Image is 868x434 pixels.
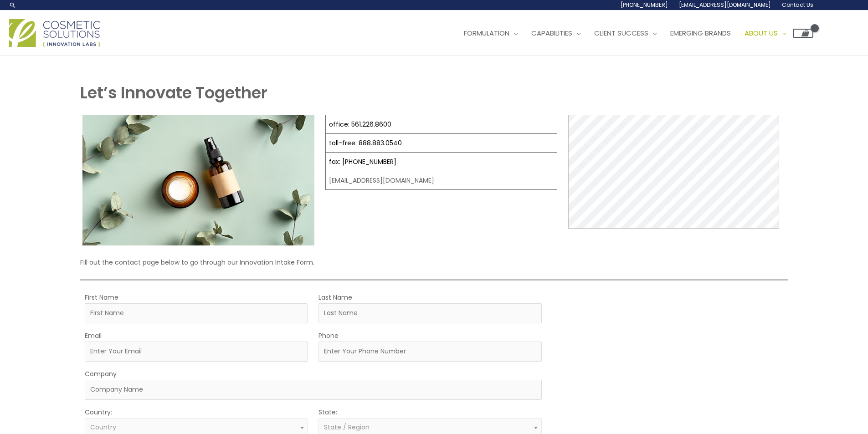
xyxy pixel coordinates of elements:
[318,291,352,303] label: Last Name
[80,82,267,104] strong: Let’s Innovate Together
[9,19,100,47] img: Cosmetic Solutions Logo
[318,342,541,362] input: Enter Your Phone Number
[85,380,541,400] input: Company Name
[85,342,308,362] input: Enter Your Email
[85,406,112,418] label: Country:
[326,171,557,190] td: [EMAIL_ADDRESS][DOMAIN_NAME]
[531,28,572,38] span: Capabilities
[82,115,314,245] img: Contact page image for private label skincare manufacturer Cosmetic solutions shows a skin care b...
[85,368,117,380] label: Company
[85,291,118,303] label: First Name
[738,20,793,47] a: About Us
[793,29,813,38] a: View Shopping Cart, empty
[80,256,787,268] p: Fill out the contact page below to go through our Innovation Intake Form.
[587,20,663,47] a: Client Success
[318,406,337,418] label: State:
[450,20,813,47] nav: Site Navigation
[318,330,339,342] label: Phone
[782,1,813,9] span: Contact Us
[457,20,524,47] a: Formulation
[318,303,541,323] input: Last Name
[329,120,391,129] a: office: 561.226.8600
[679,1,771,9] span: [EMAIL_ADDRESS][DOMAIN_NAME]
[670,28,731,38] span: Emerging Brands
[594,28,648,38] span: Client Success
[745,28,778,38] span: About Us
[85,303,308,323] input: First Name
[663,20,738,47] a: Emerging Brands
[524,20,587,47] a: Capabilities
[324,423,370,432] span: State / Region
[85,330,102,342] label: Email
[621,1,668,9] span: [PHONE_NUMBER]
[9,1,16,9] a: Search icon link
[90,423,116,432] span: Country
[329,138,402,148] a: toll-free: 888.883.0540
[464,28,509,38] span: Formulation
[329,157,396,166] a: fax: [PHONE_NUMBER]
